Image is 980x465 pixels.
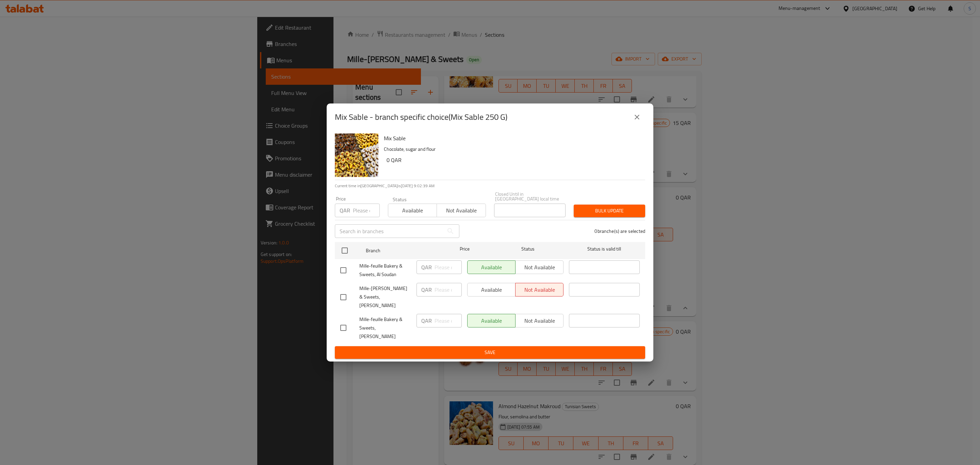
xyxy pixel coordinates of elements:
span: Status [493,245,563,253]
span: Price [442,245,487,253]
p: QAR [340,206,350,214]
input: Please enter price [435,283,462,296]
input: Please enter price [353,204,380,217]
button: Not available [437,204,486,217]
span: Bulk update [579,207,640,215]
p: QAR [421,286,432,294]
span: Branch [366,246,437,255]
span: Status is valid till [569,245,640,253]
span: Available [391,206,434,215]
p: QAR [421,263,432,271]
p: Current time in [GEOGRAPHIC_DATA] is [DATE] 9:02:39 AM [335,183,645,189]
input: Please enter price [435,314,462,327]
h2: Mix Sable - branch specific choice(Mix Sable 250 G) [335,112,507,123]
input: Please enter price [435,260,462,274]
h6: Mix Sable [384,133,640,143]
button: close [629,109,645,125]
span: Save [340,348,640,357]
p: 0 branche(s) are selected [594,228,645,235]
span: Mille-[PERSON_NAME] & Sweets, [PERSON_NAME] [359,284,411,310]
span: Mille-feuille Bakery & Sweets, [PERSON_NAME] [359,315,411,341]
button: Bulk update [574,205,645,217]
span: Mille-feuille Bakery & Sweets, Al Soudan [359,262,411,279]
img: Mix Sable [335,133,378,177]
p: Chocolate, sugar and flour [384,145,640,154]
span: Not available [440,206,483,215]
p: QAR [421,317,432,325]
button: Save [335,346,645,359]
button: Available [388,204,437,217]
h6: 0 QAR [387,155,640,165]
input: Search in branches [335,224,444,238]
